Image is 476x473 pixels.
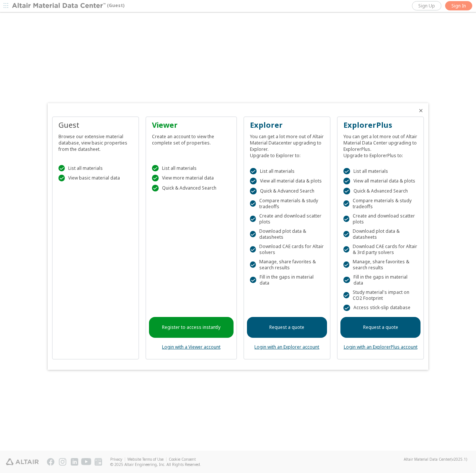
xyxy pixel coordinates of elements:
[250,198,324,210] div: Compare materials & study tradeoffs
[58,130,133,152] div: Browse our extensive material database, view basic properties from the datasheet.
[343,178,350,184] div: 
[250,130,324,159] div: You can get a lot more out of Altair Material Datacenter upgrading to Explorer. Upgrade to Explor...
[343,246,349,253] div: 
[58,165,133,172] div: List all materials
[152,185,159,191] div: 
[152,120,231,130] div: Viewer
[343,168,418,175] div: List all materials
[343,130,418,159] div: You can get a lot more out of Altair Material Data Center upgrading to ExplorerPlus. Upgrade to E...
[250,188,324,194] div: Quick & Advanced Search
[162,344,220,350] a: Login with a Viewer account
[250,228,324,240] div: Download plot data & datasheets
[247,317,327,338] a: Request a quote
[343,213,418,225] div: Create and download scatter plots
[250,277,256,283] div: 
[343,244,418,255] div: Download CAE cards for Altair & 3rd party solvers
[250,188,257,194] div: 
[254,344,319,350] a: Login with an Explorer account
[250,168,324,175] div: List all materials
[152,165,159,172] div: 
[152,175,231,181] div: View more material data
[152,165,231,172] div: List all materials
[250,200,256,207] div: 
[343,188,350,194] div: 
[343,228,418,240] div: Download plot data & datasheets
[250,259,324,271] div: Manage, share favorites & search results
[149,317,234,338] a: Register to access instantly
[58,175,65,181] div: 
[343,274,418,286] div: Fill in the gaps in material data
[152,175,159,181] div: 
[152,130,231,146] div: Create an account to view the complete set of properties.
[152,185,231,191] div: Quick & Advanced Search
[250,261,256,268] div: 
[343,216,349,222] div: 
[250,178,324,184] div: View all material data & plots
[343,289,418,301] div: Study material's impact on CO2 Footprint
[344,344,418,350] a: Login with an ExplorerPlus account
[343,231,349,238] div: 
[343,261,349,268] div: 
[58,120,133,130] div: Guest
[58,165,65,172] div: 
[343,259,418,271] div: Manage, share favorites & search results
[250,178,257,184] div: 
[58,175,133,181] div: View basic material data
[343,120,418,130] div: ExplorerPlus
[343,198,418,210] div: Compare materials & study tradeoffs
[343,305,418,311] div: Access stick-slip database
[250,246,256,253] div: 
[250,168,257,175] div: 
[250,213,324,225] div: Create and download scatter plots
[343,168,350,175] div: 
[250,216,256,222] div: 
[250,231,256,238] div: 
[340,317,421,338] a: Request a quote
[343,292,349,299] div: 
[343,188,418,194] div: Quick & Advanced Search
[418,108,424,114] button: Close
[343,200,349,207] div: 
[250,120,324,130] div: Explorer
[343,277,350,283] div: 
[250,244,324,255] div: Download CAE cards for Altair solvers
[343,178,418,184] div: View all material data & plots
[250,274,324,286] div: Fill in the gaps in material data
[343,305,350,311] div: 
